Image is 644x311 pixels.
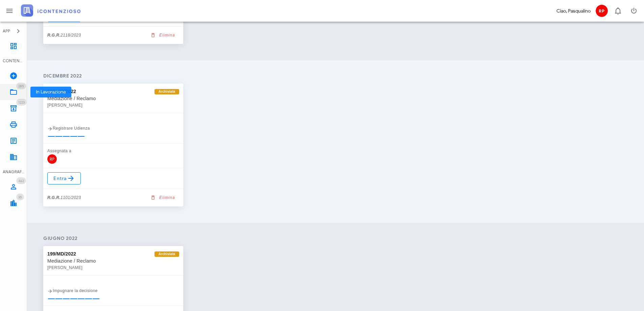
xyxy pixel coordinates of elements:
[21,4,80,17] img: logo-text-2x.png
[3,58,24,64] div: CONTENZIOSO
[147,193,179,202] button: Elimina
[47,95,179,102] div: Mediazione / Reclamo
[47,194,81,201] div: 1101/2023
[47,33,61,38] strong: R.G.R.
[47,154,57,164] span: RP
[151,32,175,38] span: Elimina
[47,195,61,200] strong: R.G.R.
[47,125,179,132] div: Registrare Udienza
[47,148,179,154] div: Assegnata a
[16,194,24,200] span: Distintivo
[18,195,22,199] span: 35
[47,172,81,184] a: Entra
[610,3,626,19] button: Distintivo
[47,32,81,39] div: 2118/2023
[47,264,179,271] div: [PERSON_NAME]
[47,88,76,95] div: 639/MD/2022
[16,177,26,184] span: Distintivo
[18,100,25,105] span: 1223
[43,72,628,80] h4: dicembre 2022
[151,195,175,201] span: Elimina
[47,258,179,264] div: Mediazione / Reclamo
[47,250,76,258] div: 199/MD/2022
[47,287,179,294] div: Impugnare la decisione
[53,174,75,182] span: Entra
[147,30,179,40] button: Elimina
[16,99,27,106] span: Distintivo
[18,84,24,88] span: 285
[43,235,628,242] h4: giugno 2022
[159,251,175,257] span: Archiviata
[18,179,24,183] span: 462
[556,7,591,15] div: Ciao, Pasqualino
[159,89,175,94] span: Archiviata
[47,102,179,109] div: [PERSON_NAME]
[16,83,26,89] span: Distintivo
[596,5,608,17] span: RP
[593,3,610,19] button: RP
[3,169,24,175] div: ANAGRAFICA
